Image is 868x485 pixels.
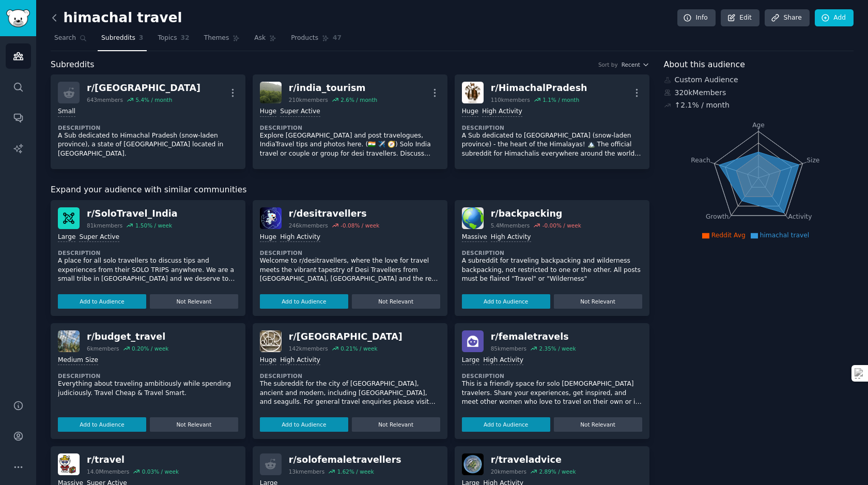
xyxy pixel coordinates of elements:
img: HimachalPradesh [462,82,484,103]
div: 2.6 % / month [340,96,377,103]
div: 14.0M members [87,468,129,475]
div: Custom Audience [664,74,854,85]
img: desitravellers [260,207,282,229]
div: 110k members [491,96,530,103]
span: Recent [622,61,640,68]
tspan: Reach [691,156,710,163]
dt: Description [462,124,642,131]
span: Subreddits [51,58,95,71]
span: Expand your audience with similar communities [51,184,246,196]
img: traveladvice [462,453,484,475]
div: 2.89 % / week [539,468,576,475]
img: india_tourism [260,82,282,103]
div: -0.08 % / week [340,222,379,229]
div: r/ HimachalPradesh [491,82,587,95]
div: Huge [260,356,276,366]
div: r/ budget_travel [87,330,168,343]
img: GummySearch logo [6,9,30,27]
img: travel [58,453,80,475]
div: 5.4M members [491,222,530,229]
span: Products [291,34,318,43]
div: 0.21 % / week [340,345,377,352]
button: Not Relevant [352,417,440,432]
a: Products47 [287,30,345,51]
button: Not Relevant [554,294,642,309]
p: A subreddit for traveling backpacking and wilderness backpacking, not restricted to one or the ot... [462,256,642,284]
div: r/ solofemaletravellers [289,453,401,466]
tspan: Activity [788,213,812,220]
div: r/ femaletravels [491,330,576,343]
div: 81k members [87,222,122,229]
span: Reddit Avg [711,232,746,239]
a: india_tourismr/india_tourism210kmembers2.6% / monthHugeSuper ActiveDescriptionExplore [GEOGRAPHIC... [253,74,447,169]
button: Add to Audience [260,294,348,309]
div: High Activity [280,356,320,366]
a: Ask [251,30,280,51]
a: Add [815,9,854,27]
a: Edit [721,9,760,27]
div: Massive [462,233,487,242]
div: 13k members [289,468,324,475]
a: Info [677,9,716,27]
div: Huge [260,107,276,117]
div: 85k members [491,345,526,352]
dt: Description [260,372,440,380]
h2: himachal travel [51,10,182,26]
div: 246k members [289,222,328,229]
div: r/ backpacking [491,207,581,220]
dt: Description [462,249,642,256]
button: Add to Audience [58,294,146,309]
div: 210k members [289,96,328,103]
div: r/ traveladvice [491,453,576,466]
tspan: Growth [706,213,729,220]
span: 32 [181,34,190,43]
img: femaletravels [462,330,484,352]
a: Search [51,30,90,51]
div: r/ [GEOGRAPHIC_DATA] [87,82,200,95]
div: Huge [462,107,478,117]
div: r/ SoloTravel_India [87,207,177,220]
dt: Description [260,249,440,256]
p: Everything about traveling ambitiously while spending judiciously. Travel Cheap & Travel Smart. [58,380,238,398]
dt: Description [58,372,238,380]
button: Add to Audience [260,417,348,432]
div: High Activity [483,356,523,366]
div: 643 members [87,96,123,103]
span: Topics [158,34,177,43]
div: 1.62 % / week [337,468,374,475]
div: 0.03 % / week [142,468,179,475]
div: 1.1 % / month [542,96,579,103]
div: r/ india_tourism [289,82,377,95]
span: Themes [204,34,229,43]
img: budget_travel [58,330,80,352]
p: A Sub dedicated to Himachal Pradesh (snow-laden province), a state of [GEOGRAPHIC_DATA] located i... [58,131,238,159]
span: himachal travel [760,232,809,239]
button: Not Relevant [150,417,238,432]
div: 5.4 % / month [135,96,172,103]
a: Topics32 [154,30,193,51]
div: Super Active [280,107,320,117]
div: High Activity [491,233,531,242]
button: Not Relevant [352,294,440,309]
p: A place for all solo travellers to discuss tips and experiences from their SOLO TRIPS anywhere. W... [58,256,238,284]
a: HimachalPradeshr/HimachalPradesh110kmembers1.1% / monthHugeHigh ActivityDescriptionA Sub dedicate... [455,74,649,169]
img: rome [260,330,282,352]
div: 20k members [491,468,526,475]
p: Explore [GEOGRAPHIC_DATA] and post travelogues, IndiaTravel tips and photos here. (🇮🇳 ✈️ 🧭) Solo ... [260,131,440,159]
span: Search [54,34,76,43]
a: r/[GEOGRAPHIC_DATA]643members5.4% / monthSmallDescriptionA Sub dedicated to Himachal Pradesh (sno... [51,74,245,169]
div: 6k members [87,345,119,352]
div: Small [58,107,75,117]
tspan: Size [807,156,819,163]
div: Medium Size [58,356,98,366]
div: Sort by [598,61,618,68]
div: High Activity [280,233,320,242]
span: About this audience [664,58,745,71]
div: 0.20 % / week [132,345,168,352]
p: A Sub dedicated to [GEOGRAPHIC_DATA] (snow-laden province) - the heart of the Himalayas! 🏔️ The o... [462,131,642,159]
img: backpacking [462,207,484,229]
div: Large [58,233,75,242]
div: -0.00 % / week [542,222,581,229]
img: SoloTravel_India [58,207,80,229]
dt: Description [462,372,642,380]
